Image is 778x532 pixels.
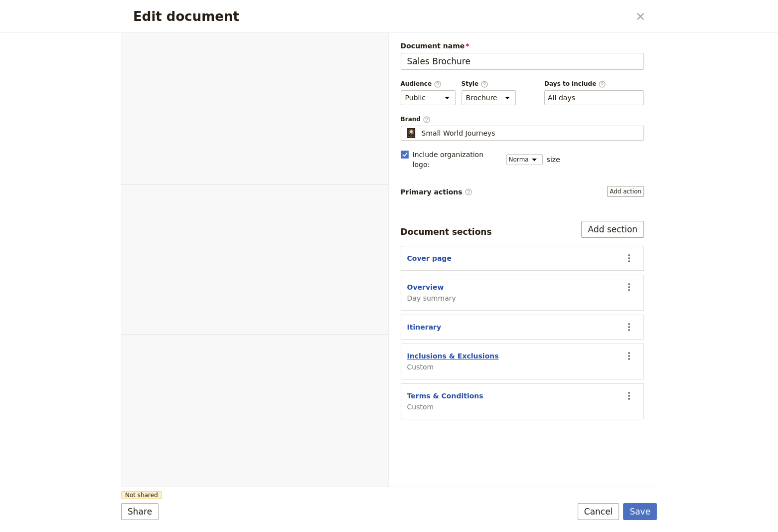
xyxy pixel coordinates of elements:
[621,319,637,336] button: Actions
[401,53,644,70] input: Document name
[480,80,488,87] span: ​
[547,155,560,165] span: size
[578,503,620,520] button: Cancel
[407,253,452,263] button: Cover page
[407,322,442,332] button: Itinerary
[548,93,575,103] button: Days to include​Clear input
[621,279,637,296] button: Actions
[423,116,431,123] span: ​
[407,351,499,361] button: Inclusions & Exclusions
[434,80,442,87] span: ​
[121,491,162,499] span: Not shared
[133,9,630,24] h2: Edit document
[621,387,637,404] button: Actions
[407,282,444,292] button: Overview
[407,293,456,303] span: Day summary
[598,80,606,87] span: ​
[407,402,483,412] span: Custom
[401,90,456,105] select: Audience​
[422,128,495,138] span: Small World Journeys
[465,188,472,196] span: ​
[407,391,483,401] button: Terms & Conditions
[621,250,637,267] button: Actions
[407,362,499,372] span: Custom
[413,150,500,170] span: Include organization logo :
[401,226,492,238] div: Document sections
[462,90,516,105] select: Style​
[607,186,644,197] button: Primary actions​
[506,154,543,165] select: size
[621,348,637,364] button: Actions
[121,503,158,520] button: Share
[544,80,644,88] span: Days to include
[462,80,516,88] span: Style
[405,128,418,138] img: Profile
[401,41,644,51] span: Document name
[581,221,644,238] button: Add section
[401,80,456,88] span: Audience
[632,8,649,25] button: Close dialog
[401,115,644,124] span: Brand
[623,503,657,520] button: Save
[401,187,472,197] span: Primary actions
